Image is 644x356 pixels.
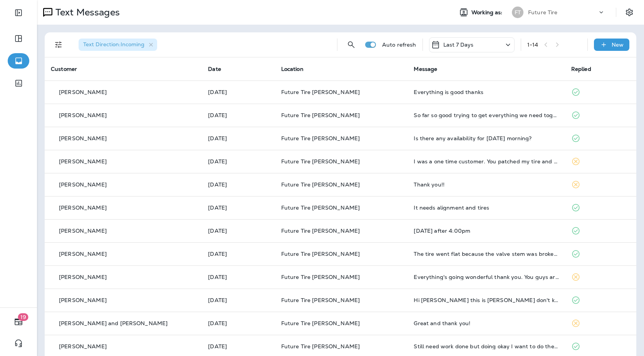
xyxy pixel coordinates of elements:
[8,5,29,20] button: Expand Sidebar
[208,343,268,349] p: Sep 23, 2025 08:25 AM
[281,250,360,257] span: Future Tire [PERSON_NAME]
[59,320,168,326] p: [PERSON_NAME] and [PERSON_NAME]
[208,65,221,72] span: Date
[414,228,558,234] div: Friday after 4:00pm
[208,135,268,141] p: Sep 29, 2025 01:40 PM
[414,297,558,303] div: Hi Eric this is John I don't know who you are but don't ever send me another text thank you
[208,251,268,257] p: Sep 23, 2025 01:49 PM
[208,297,268,303] p: Sep 23, 2025 10:44 AM
[281,343,360,350] span: Future Tire [PERSON_NAME]
[414,65,437,72] span: Message
[414,181,558,188] div: Thank you!!
[208,320,268,326] p: Sep 23, 2025 10:33 AM
[414,251,558,257] div: The tire went flat because the valve stem was broken, perhaps during the mounting of the new tire...
[281,112,360,119] span: Future Tire [PERSON_NAME]
[51,65,77,72] span: Customer
[571,65,591,72] span: Replied
[281,274,360,280] span: Future Tire [PERSON_NAME]
[527,42,538,48] div: 1 - 14
[59,89,107,95] p: [PERSON_NAME]
[382,42,416,48] p: Auto refresh
[83,41,144,48] span: Text Direction : Incoming
[281,227,360,234] span: Future Tire [PERSON_NAME]
[208,158,268,165] p: Sep 28, 2025 08:25 AM
[281,181,360,188] span: Future Tire [PERSON_NAME]
[528,9,558,15] p: Future Tire
[208,228,268,234] p: Sep 23, 2025 02:38 PM
[59,343,107,349] p: [PERSON_NAME]
[612,42,624,48] p: New
[59,158,107,165] p: [PERSON_NAME]
[414,205,558,211] div: It needs alignment and tires
[208,89,268,95] p: Sep 30, 2025 09:51 AM
[443,42,474,48] p: Last 7 Days
[18,313,29,321] span: 19
[51,37,66,52] button: Filters
[8,314,29,329] button: 19
[281,158,360,165] span: Future Tire [PERSON_NAME]
[59,112,107,118] p: [PERSON_NAME]
[208,205,268,211] p: Sep 24, 2025 09:12 AM
[414,343,558,349] div: Still need work done but doing okay I want to do the front brakes in October
[281,320,360,327] span: Future Tire [PERSON_NAME]
[622,5,636,19] button: Settings
[414,112,558,118] div: So far so good trying to get everything we need together to finish up
[59,297,107,303] p: [PERSON_NAME]
[414,158,558,165] div: I was a one time customer. You patched my tire and reassured me the one patch would be fine only ...
[59,274,107,280] p: [PERSON_NAME]
[208,181,268,188] p: Sep 24, 2025 04:41 PM
[414,135,558,141] div: Is there any availability for tomorrow morning?
[344,37,359,52] button: Search Messages
[52,7,120,18] p: Text Messages
[59,135,107,141] p: [PERSON_NAME]
[79,39,157,51] div: Text Direction:Incoming
[414,274,558,280] div: Everything's going wonderful thank you. You guys are awesome.
[59,205,107,211] p: [PERSON_NAME]
[512,7,523,18] div: FT
[59,251,107,257] p: [PERSON_NAME]
[414,89,558,95] div: Everything is good thanks
[208,274,268,280] p: Sep 23, 2025 11:49 AM
[281,89,360,96] span: Future Tire [PERSON_NAME]
[471,9,504,16] span: Working as:
[281,297,360,304] span: Future Tire [PERSON_NAME]
[281,204,360,211] span: Future Tire [PERSON_NAME]
[281,65,304,72] span: Location
[281,135,360,142] span: Future Tire [PERSON_NAME]
[59,181,107,188] p: [PERSON_NAME]
[59,228,107,234] p: [PERSON_NAME]
[208,112,268,118] p: Sep 30, 2025 08:28 AM
[414,320,558,326] div: Great and thank you!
